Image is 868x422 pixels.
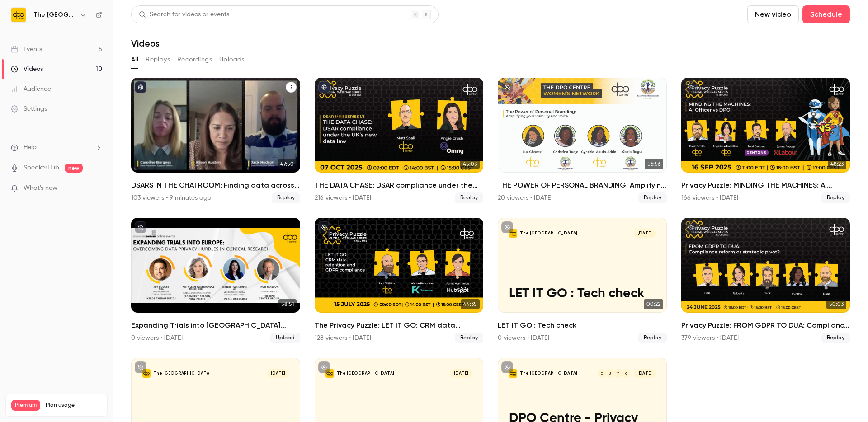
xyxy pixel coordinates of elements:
div: 0 viewers • [DATE] [131,333,183,342]
div: J [605,369,614,378]
li: Privacy Puzzle: MINDING THE MACHINES: AI Officer vs DPO [681,78,850,203]
h2: THE POWER OF PERSONAL BRANDING: Amplifying your visibility invoice [498,180,667,191]
div: 128 viewers • [DATE] [315,333,371,342]
span: Help [24,143,37,152]
button: unpublished [135,361,146,373]
button: unpublished [501,81,513,93]
span: 47:50 [278,159,297,169]
a: SpeakerHub [24,163,59,173]
span: What's new [24,183,57,193]
span: Replay [455,192,483,203]
li: THE POWER OF PERSONAL BRANDING: Amplifying your visibility invoice [498,78,667,203]
div: D [597,369,606,378]
button: unpublished [135,221,146,233]
p: The [GEOGRAPHIC_DATA] [153,370,211,376]
div: 0 viewers • [DATE] [498,333,549,342]
button: published [135,81,146,93]
span: Replay [638,333,667,343]
p: The [GEOGRAPHIC_DATA] [337,370,394,376]
section: Videos [131,5,850,417]
button: unpublished [685,221,697,233]
li: DSARS IN THE CHATROOM: Finding data across informal messaging channels [131,78,300,203]
a: 45:03THE DATA CHASE: DSAR compliance under the UK’s new data law216 viewers • [DATE]Replay [315,78,484,203]
span: [DATE] [634,229,656,237]
a: 44:35The Privacy Puzzle: LET IT GO: CRM data retention and GDPR compliance128 viewers • [DATE]Replay [315,218,484,343]
span: 00:22 [644,299,663,309]
button: unpublished [501,221,513,233]
div: C [622,369,631,378]
button: Schedule [802,5,850,23]
span: Replay [638,192,667,203]
a: 47:50DSARS IN THE CHATROOM: Finding data across informal messaging channels103 viewers • 9 minute... [131,78,300,203]
a: 58:51Expanding Trials into [GEOGRAPHIC_DATA] Overcoming Data Privacy Hurdles in Clinical Research... [131,218,300,343]
span: Replay [821,333,850,343]
span: Premium [11,400,40,411]
div: Events [11,45,42,54]
img: Test for swear words [325,369,334,377]
div: 20 viewers • [DATE] [498,193,552,202]
img: TEST: DUA [142,369,151,377]
h2: Privacy Puzzle: MINDING THE MACHINES: AI Officer vs DPO [681,180,850,191]
span: 50:03 [826,299,846,309]
button: published [318,81,330,93]
span: [DATE] [267,369,289,377]
button: Uploads [219,52,245,67]
li: Privacy Puzzle: FROM GDPR TO DUA: Compliance reform or strategic pivot? [681,218,850,343]
div: Audience [11,84,51,94]
span: Upload [270,333,300,343]
a: 56:56THE POWER OF PERSONAL BRANDING: Amplifying your visibility invoice20 viewers • [DATE]Replay [498,78,667,203]
h1: Videos [131,38,160,49]
span: [DATE] [450,369,472,377]
div: T [613,369,623,378]
div: Videos [11,65,43,74]
h2: DSARS IN THE CHATROOM: Finding data across informal messaging channels [131,180,300,191]
h6: The [GEOGRAPHIC_DATA] [33,10,76,19]
span: 44:35 [461,299,480,309]
button: Replays [146,52,170,67]
button: All [131,52,138,67]
li: help-dropdown-opener [11,143,102,152]
p: The [GEOGRAPHIC_DATA] [520,370,577,376]
span: 56:56 [645,159,663,169]
span: Replay [455,333,483,343]
span: Plan usage [46,402,102,409]
div: 166 viewers • [DATE] [681,193,738,202]
li: THE DATA CHASE: DSAR compliance under the UK’s new data law [315,78,484,203]
span: 48:23 [828,159,846,169]
img: The DPO Centre [11,8,26,22]
li: LET IT GO : Tech check [498,218,667,343]
span: new [65,164,83,173]
li: Expanding Trials into Europe Overcoming Data Privacy Hurdles in Clinical Research [131,218,300,343]
h2: THE DATA CHASE: DSAR compliance under the UK’s new data law [315,180,484,191]
button: New video [747,5,799,23]
div: Settings [11,104,47,113]
p: The [GEOGRAPHIC_DATA] [520,230,577,236]
a: 48:23Privacy Puzzle: MINDING THE MACHINES: AI Officer vs DPO166 viewers • [DATE]Replay [681,78,850,203]
button: unpublished [318,361,330,373]
div: 379 viewers • [DATE] [681,333,739,342]
button: unpublished [685,81,697,93]
button: unpublished [501,361,513,373]
button: Recordings [177,52,212,67]
div: Search for videos or events [139,10,229,19]
img: LET IT GO : Tech check [509,229,517,237]
li: The Privacy Puzzle: LET IT GO: CRM data retention and GDPR compliance [315,218,484,343]
div: 103 viewers • 9 minutes ago [131,193,211,202]
h2: Expanding Trials into [GEOGRAPHIC_DATA] Overcoming Data Privacy Hurdles in Clinical Research [131,320,300,331]
span: Replay [821,192,850,203]
h2: The Privacy Puzzle: LET IT GO: CRM data retention and GDPR compliance [315,320,484,331]
h2: LET IT GO : Tech check [498,320,667,331]
span: 58:51 [278,299,297,309]
button: unpublished [318,221,330,233]
span: [DATE] [634,369,656,377]
img: DPO Centre - Privacy Puzzle - TEST 1 [509,369,517,377]
h2: Privacy Puzzle: FROM GDPR TO DUA: Compliance reform or strategic pivot? [681,320,850,331]
span: Replay [272,192,300,203]
p: LET IT GO : Tech check [509,286,656,302]
a: 50:03Privacy Puzzle: FROM GDPR TO DUA: Compliance reform or strategic pivot?379 viewers • [DATE]R... [681,218,850,343]
a: LET IT GO : Tech check The [GEOGRAPHIC_DATA][DATE]LET IT GO : Tech check00:22LET IT GO : Tech che... [498,218,667,343]
div: 216 viewers • [DATE] [315,193,371,202]
span: 45:03 [460,159,480,169]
